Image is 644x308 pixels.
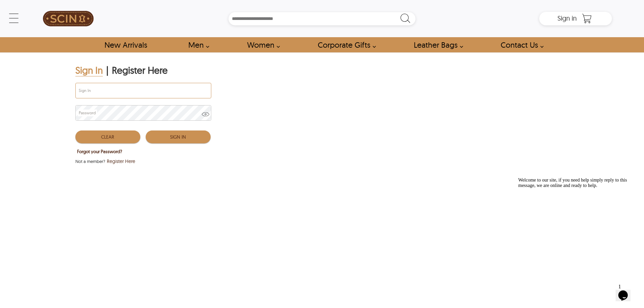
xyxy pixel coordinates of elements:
iframe: chat widget [516,175,637,278]
span: Register Here [107,158,135,165]
button: Forgot your Password? [75,147,124,156]
a: Shop New Arrivals [97,37,154,52]
button: Sign In [146,131,211,143]
span: Not a member? [75,158,105,165]
a: Shop Leather Bags [406,37,467,52]
img: SCIN [43,3,94,34]
a: SCIN [32,3,104,34]
a: Sign in [557,16,577,22]
a: contact-us [493,37,547,52]
a: Shop Women Leather Jackets [239,37,284,52]
span: Sign in [557,14,577,22]
div: | [106,64,109,76]
div: Welcome to our site, if you need help simply reply to this message, we are online and ready to help. [3,3,124,14]
a: Shopping Cart [580,14,594,24]
div: Register Here [112,64,168,76]
a: shop men's leather jackets [181,37,213,52]
div: Sign In [75,64,103,76]
a: Shop Leather Corporate Gifts [310,37,380,52]
iframe: chat widget [616,281,637,301]
button: Clear [75,131,140,143]
span: Welcome to our site, if you need help simply reply to this message, we are online and ready to help. [3,3,112,13]
iframe: Sign in with Google Button [72,167,160,182]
